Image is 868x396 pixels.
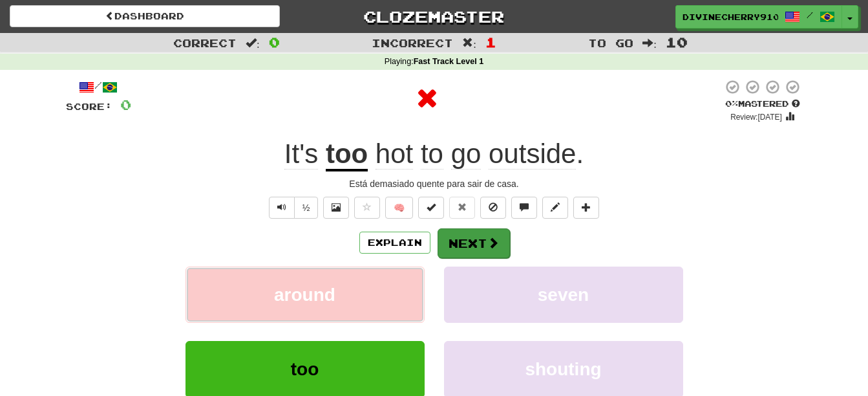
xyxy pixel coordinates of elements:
[359,232,430,254] button: Explain
[269,197,295,219] button: Play sentence audio (ctl+space)
[354,197,380,219] button: Favorite sentence (alt+f)
[294,197,319,219] button: ½
[10,5,280,27] a: Dashboard
[642,38,657,49] span: :
[542,197,568,219] button: Edit sentence (alt+d)
[451,138,482,170] span: go
[480,197,506,219] button: Ignore sentence (alt+i)
[246,38,260,49] span: :
[525,359,601,379] span: shouting
[421,138,443,170] span: to
[372,36,453,49] span: Incorrect
[299,5,569,28] a: Clozemaster
[323,197,349,219] button: Show image (alt+x)
[266,197,319,219] div: Text-to-speech controls
[66,101,112,112] span: Score:
[274,285,335,305] span: around
[683,11,778,23] span: DivineCherry9100
[414,57,484,66] strong: Fast Track Level 1
[489,138,576,170] span: outside
[368,138,584,170] span: .
[538,285,589,305] span: seven
[588,36,633,49] span: To go
[462,38,476,49] span: :
[326,138,368,171] u: too
[438,228,510,258] button: Next
[385,197,413,219] button: 🧠
[185,267,425,323] button: around
[376,138,413,170] span: hot
[66,177,803,190] div: Está demasiado quente para sair de casa.
[449,197,475,219] button: Reset to 0% Mastered (alt+r)
[511,197,537,219] button: Discuss sentence (alt+u)
[66,79,131,95] div: /
[666,34,688,50] span: 10
[730,113,782,122] small: Review: [DATE]
[418,197,444,219] button: Set this sentence to 100% Mastered (alt+m)
[173,36,237,49] span: Correct
[444,267,683,323] button: seven
[723,98,803,110] div: Mastered
[284,138,318,170] span: It's
[291,359,319,379] span: too
[485,34,496,50] span: 1
[120,96,131,113] span: 0
[725,98,738,109] span: 0 %
[269,34,280,50] span: 0
[675,5,842,28] a: DivineCherry9100 /
[807,10,813,19] span: /
[573,197,599,219] button: Add to collection (alt+a)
